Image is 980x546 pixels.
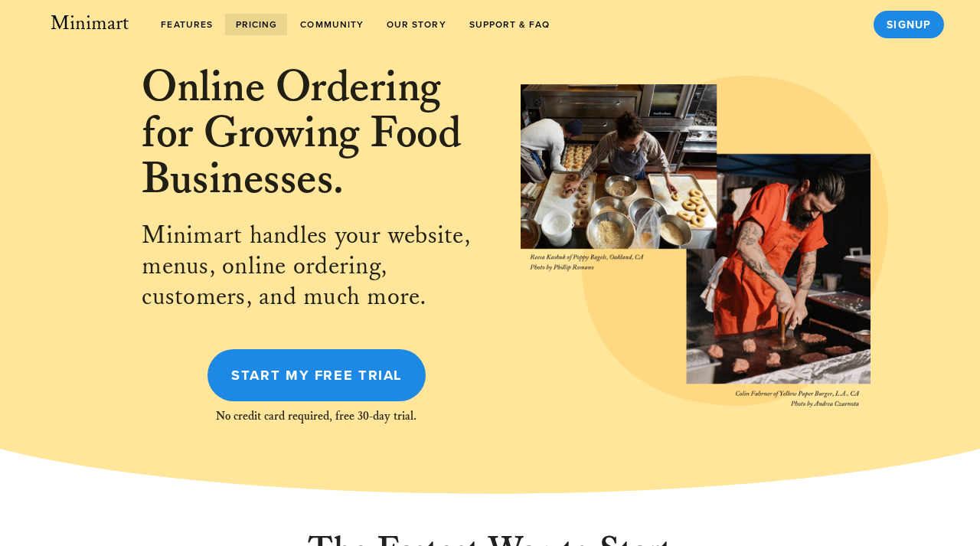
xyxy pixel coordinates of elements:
a: Pricing [225,14,286,35]
span: Support & FAQ [469,19,550,30]
a: Minimart [37,9,142,37]
span: Community [299,19,364,30]
span: Signup [886,18,932,31]
div: Minimart handles your website, menus, online ordering, customers, and much more. [142,221,491,312]
span: features [160,19,213,30]
div: No credit card required, free 30-day trial. [142,407,491,426]
a: Our Story [376,14,456,35]
span: Start My Free Trial [230,367,403,384]
a: Start My Free Trial [207,349,426,401]
span: Minimart [49,11,129,36]
a: Signup [874,11,944,38]
a: Support & FAQ [459,14,560,35]
a: features [151,14,223,35]
span: Pricing [235,19,278,30]
h2: Online Ordering for Growing Food Businesses. [142,64,491,202]
a: Community [290,14,374,35]
span: Our Story [386,19,446,30]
